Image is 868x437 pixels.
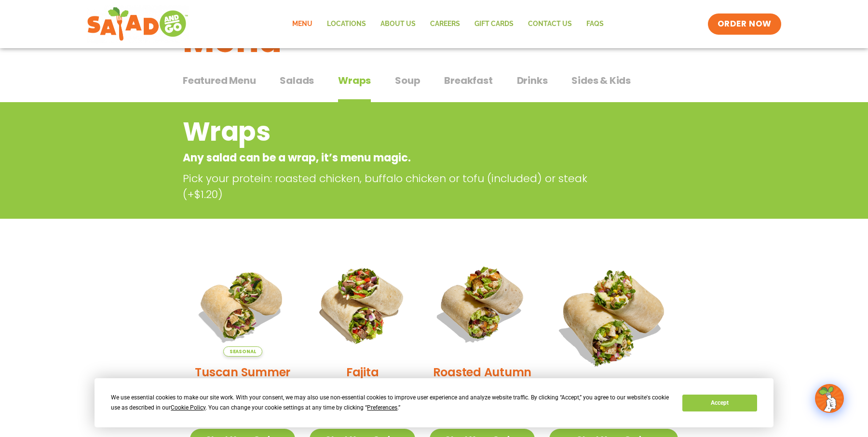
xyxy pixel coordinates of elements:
span: Wraps [338,73,371,88]
span: Breakfast [444,73,492,88]
h2: Roasted Autumn [433,364,532,381]
div: Cookie Consent Prompt [95,378,773,427]
span: Preferences [367,404,397,411]
a: Contact Us [521,13,579,35]
h2: Wraps [183,112,608,151]
nav: Menu [285,13,611,35]
a: ORDER NOW [708,13,781,35]
span: Salads [280,73,314,88]
span: Seasonal [223,346,262,357]
a: Careers [423,13,467,35]
img: Product photo for Fajita Wrap [310,252,415,357]
span: Featured Menu [183,73,256,88]
h2: Tuscan Summer Wrap [190,364,295,397]
img: Product photo for BBQ Ranch Wrap [549,252,678,380]
a: About Us [373,13,423,35]
h2: Fajita [346,364,379,381]
img: wpChatIcon [816,385,843,412]
a: Locations [320,13,373,35]
a: Menu [285,13,320,35]
img: Product photo for Tuscan Summer Wrap [190,252,295,357]
img: Product photo for Roasted Autumn Wrap [430,252,535,357]
span: Sides & Kids [571,73,631,88]
span: ORDER NOW [718,18,772,30]
span: Drinks [517,73,548,88]
a: FAQs [579,13,611,35]
button: Accept [682,395,757,411]
div: Tabbed content [183,70,685,103]
p: Any salad can be a wrap, it’s menu magic. [183,150,608,166]
span: Cookie Policy [171,404,205,411]
p: Pick your protein: roasted chicken, buffalo chicken or tofu (included) or steak (+$1.20) [183,171,612,202]
div: We use essential cookies to make our site work. With your consent, we may also use non-essential ... [111,393,671,413]
span: Soup [395,73,420,88]
a: GIFT CARDS [467,13,521,35]
img: new-SAG-logo-768×292 [87,5,189,43]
